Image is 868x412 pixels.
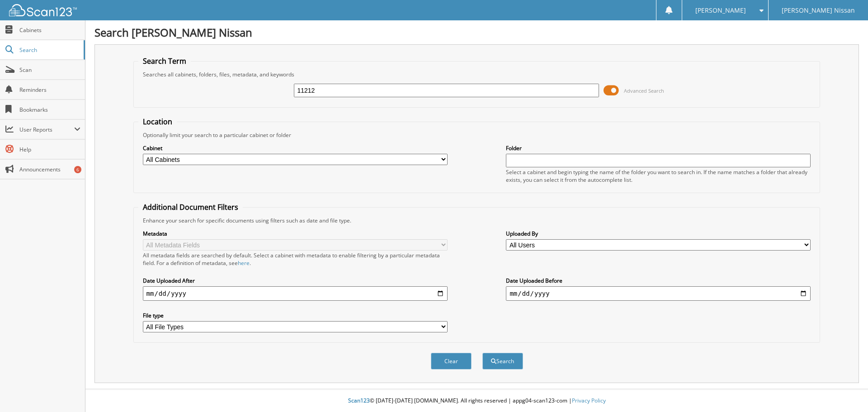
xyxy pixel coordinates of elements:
a: Privacy Policy [572,397,606,404]
span: Scan [19,66,80,74]
label: Metadata [143,230,448,237]
label: Date Uploaded After [143,277,448,284]
div: 6 [74,166,81,173]
div: Enhance your search for specific documents using filters such as date and file type. [138,217,816,224]
button: Search [482,353,523,369]
div: Select a cabinet and begin typing the name of the folder you want to search in. If the name match... [506,168,811,184]
span: Help [19,146,80,153]
legend: Search Term [138,56,191,66]
img: scan123-logo-white.svg [9,4,77,16]
legend: Additional Document Filters [138,202,243,212]
label: Uploaded By [506,230,811,237]
label: Folder [506,144,811,152]
span: Scan123 [348,397,370,404]
input: end [506,286,811,301]
div: © [DATE]-[DATE] [DOMAIN_NAME]. All rights reserved | appg04-scan123-com | [85,390,868,412]
button: Clear [431,353,472,369]
div: Searches all cabinets, folders, files, metadata, and keywords [138,71,816,78]
span: Bookmarks [19,106,80,114]
div: Optionally limit your search to a particular cabinet or folder [138,131,816,139]
span: [PERSON_NAME] [695,8,746,13]
span: User Reports [19,126,74,133]
span: Announcements [19,166,80,173]
a: here [238,259,250,267]
label: Cabinet [143,144,448,152]
div: All metadata fields are searched by default. Select a cabinet with metadata to enable filtering b... [143,251,448,267]
span: Reminders [19,86,80,94]
span: Advanced Search [624,87,664,94]
label: File type [143,312,448,319]
span: Search [19,46,79,54]
label: Date Uploaded Before [506,277,811,284]
span: Cabinets [19,26,80,34]
iframe: Chat Widget [823,369,868,412]
span: [PERSON_NAME] Nissan [782,8,855,13]
h1: Search [PERSON_NAME] Nissan [94,25,859,40]
legend: Location [138,117,177,127]
input: start [143,286,448,301]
